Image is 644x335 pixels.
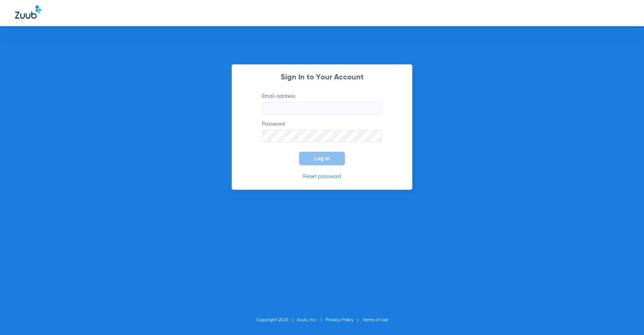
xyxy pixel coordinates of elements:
[326,318,354,322] a: Privacy Policy
[606,299,644,335] iframe: Chat Widget
[297,316,326,324] li: Zuub, Inc.
[262,93,382,115] label: Email address
[262,102,382,115] input: Email address
[314,156,330,162] span: Log In
[299,152,345,165] button: Log In
[262,130,382,142] input: Password
[251,74,393,81] h2: Sign In to Your Account
[362,318,388,322] a: Terms of Use
[256,316,297,324] li: Copyright 2025
[303,174,341,179] a: Reset password
[262,120,382,142] label: Password
[15,6,41,19] img: Zuub Logo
